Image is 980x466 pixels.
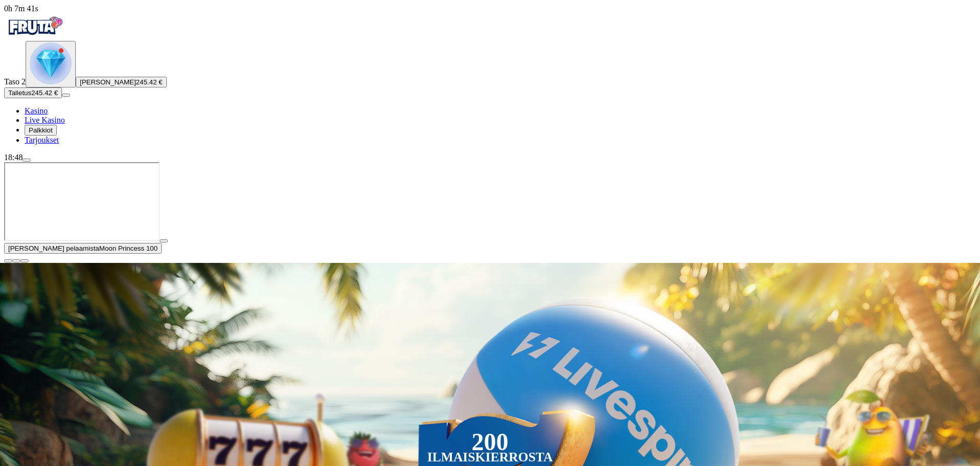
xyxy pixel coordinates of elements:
[62,94,70,97] button: menu
[471,436,508,448] div: 200
[12,259,20,262] button: chevron-down icon
[4,87,62,98] button: Talletusplus icon245.42 €
[4,32,66,40] a: Fruta
[20,259,29,262] button: fullscreen icon
[427,451,553,463] div: Ilmaiskierrosta
[4,13,66,39] img: Fruta
[4,162,160,241] iframe: Moon Princess 100
[80,78,136,86] span: [PERSON_NAME]
[25,116,65,124] a: poker-chip iconLive Kasino
[8,89,31,97] span: Talletus
[4,77,26,86] span: Taso 2
[25,116,65,124] span: Live Kasino
[76,77,167,87] button: [PERSON_NAME]245.42 €
[31,89,58,97] span: 245.42 €
[25,136,59,144] span: Tarjoukset
[8,245,99,252] span: [PERSON_NAME] pelaamista
[136,78,163,86] span: 245.42 €
[25,136,59,144] a: gift-inverted iconTarjoukset
[25,106,48,115] span: Kasino
[25,106,48,115] a: diamond iconKasino
[4,4,38,13] span: user session time
[4,243,162,254] button: [PERSON_NAME] pelaamistaMoon Princess 100
[160,239,168,242] button: play icon
[4,13,976,145] nav: Primary
[25,125,57,136] button: reward iconPalkkiot
[26,41,76,87] button: level unlocked
[23,159,31,162] button: menu
[29,126,53,134] span: Palkkiot
[4,259,12,262] button: close icon
[4,153,23,162] span: 18:48
[99,245,158,252] span: Moon Princess 100
[30,42,72,84] img: level unlocked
